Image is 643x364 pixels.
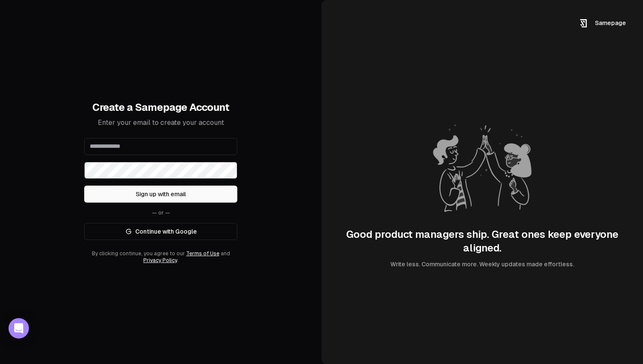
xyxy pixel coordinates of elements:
a: Terms of Use [186,251,219,257]
div: Write less. Communicate more. Weekly updates made effortless. [390,260,574,268]
h1: Create a Samepage Account [84,101,237,114]
a: Continue with Google [84,223,237,240]
span: Samepage [595,20,626,26]
div: Open Intercom Messenger [9,318,29,339]
div: By clicking continue, you agree to our and . [84,250,237,264]
div: — or — [84,209,237,216]
a: Privacy Policy [143,257,177,263]
p: Enter your email to create your account [84,118,237,128]
button: Sign up with email [84,186,237,203]
div: Good product managers ship. Great ones keep everyone aligned. [339,228,626,255]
